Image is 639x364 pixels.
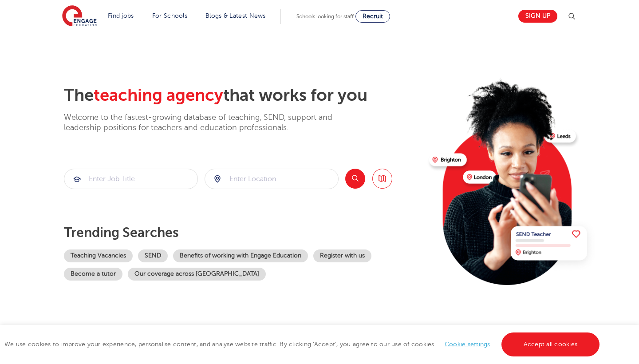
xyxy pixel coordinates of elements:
a: Become a tutor [64,268,122,281]
a: Our coverage across [GEOGRAPHIC_DATA] [128,268,266,281]
span: Recruit [363,13,383,20]
div: Submit [64,169,198,189]
p: Trending searches [64,225,422,241]
a: Recruit [355,10,390,23]
span: We use cookies to improve your experience, personalise content, and analyse website traffic. By c... [4,341,602,348]
div: Submit [205,169,339,189]
h2: The that works for you [64,85,422,106]
input: Submit [64,169,197,189]
a: Accept all cookies [501,332,600,356]
span: Schools looking for staff [296,13,354,20]
a: Find jobs [108,12,134,19]
p: Welcome to the fastest-growing database of teaching, SEND, support and leadership positions for t... [64,112,357,133]
a: Teaching Vacancies [64,249,133,262]
input: Submit [205,169,338,189]
a: Blogs & Latest News [205,12,266,19]
a: For Schools [152,12,187,19]
a: Benefits of working with Engage Education [173,249,308,262]
span: teaching agency [94,86,223,105]
img: Engage Education [62,5,97,28]
a: Sign up [518,10,557,23]
a: Register with us [313,249,371,262]
a: Cookie settings [445,341,490,348]
button: Search [345,169,365,189]
a: SEND [138,249,168,262]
